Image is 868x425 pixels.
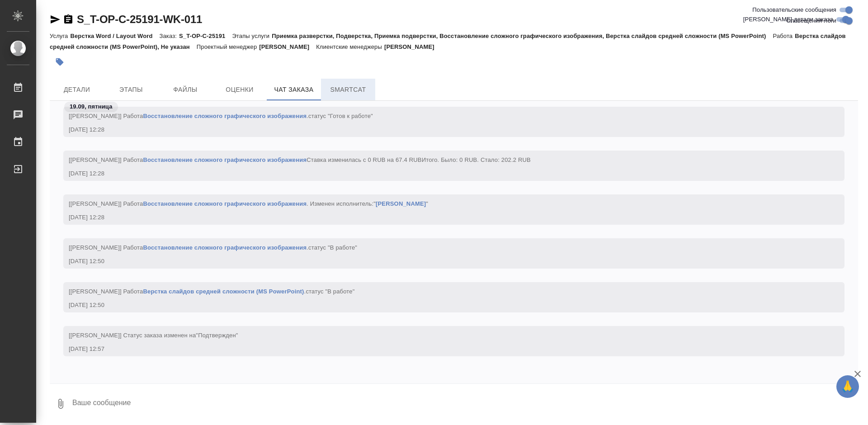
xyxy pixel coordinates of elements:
p: [PERSON_NAME] [384,43,441,50]
span: Файлы [164,84,207,95]
span: Чат заказа [272,84,316,95]
button: Добавить тэг [50,52,70,72]
button: Скопировать ссылку [63,14,74,25]
span: Пользовательские сообщения [752,5,836,14]
p: [PERSON_NAME] [259,43,316,50]
span: Детали [55,84,99,95]
div: [DATE] 12:50 [69,257,813,266]
span: [[PERSON_NAME]] Работа . [69,288,355,295]
span: [[PERSON_NAME]] Статус заказа изменен на [69,332,238,339]
span: статус "В работе" [308,244,357,251]
span: " " [373,200,428,207]
span: 🙏 [840,377,855,396]
span: Этапы [109,84,153,95]
p: Верстка Word / Layout Word [70,33,159,39]
div: [DATE] 12:28 [69,213,813,222]
span: Оценки [218,84,261,95]
p: Услуга [50,33,70,39]
p: Работа [773,33,795,39]
a: Верстка слайдов средней сложности (MS PowerPoint) [143,288,304,295]
div: [DATE] 12:57 [69,345,813,354]
div: [DATE] 12:50 [69,301,813,310]
span: [PERSON_NAME] детали заказа [743,15,833,24]
p: Проектный менеджер [197,43,259,50]
button: 🙏 [836,375,859,398]
div: [DATE] 12:28 [69,169,813,178]
span: [[PERSON_NAME]] Работа . [69,244,357,251]
span: [[PERSON_NAME]] Работа . Изменен исполнитель: [69,200,428,207]
div: [DATE] 12:28 [69,125,813,134]
a: Восстановление сложного графического изображения [143,200,307,207]
a: S_T-OP-C-25191-WK-011 [77,13,202,25]
a: Восстановление сложного графического изображения [143,244,307,251]
span: статус "В работе" [306,288,354,295]
p: Этапы услуги [232,33,272,39]
span: [[PERSON_NAME]] Работа Ставка изменилась с 0 RUB на 67.4 RUB [69,156,531,163]
p: Приемка разверстки, Подверстка, Приемка подверстки, Восстановление сложного графического изображе... [272,33,773,39]
span: Оповещения-логи [786,16,836,25]
span: "Подтвержден" [196,332,238,339]
button: Скопировать ссылку для ЯМессенджера [50,14,61,25]
p: Заказ: [160,33,179,39]
a: [PERSON_NAME] [376,200,426,207]
p: 19.09, пятница [70,102,113,111]
span: Итого. Было: 0 RUB. Стало: 202.2 RUB [422,156,531,163]
a: Восстановление сложного графического изображения [143,156,307,163]
p: S_T-OP-C-25191 [179,33,232,39]
span: SmartCat [326,84,370,95]
p: Клиентские менеджеры [316,43,384,50]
